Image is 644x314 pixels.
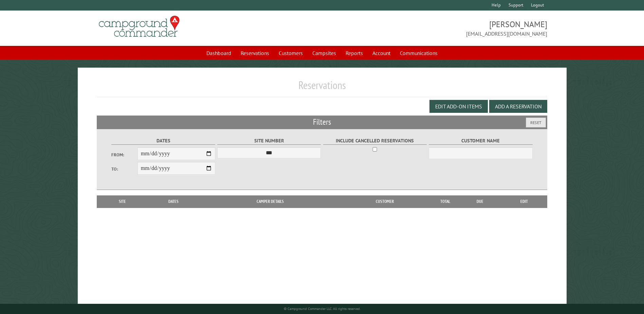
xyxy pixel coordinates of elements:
a: Reservations [237,47,273,59]
a: Customers [275,47,307,59]
label: Dates [111,137,215,145]
th: Total [431,195,459,208]
th: Camper Details [203,195,338,208]
button: Edit Add-on Items [429,100,488,113]
label: Site Number [217,137,321,145]
a: Reports [342,47,367,59]
th: Site [100,195,144,208]
h2: Filters [97,116,547,128]
small: © Campground Commander LLC. All rights reserved. [284,307,361,311]
h1: Reservations [97,78,547,97]
label: Include Cancelled Reservations [323,137,427,145]
th: Due [459,195,501,208]
label: From: [111,152,137,158]
a: Communications [396,47,442,59]
a: Dashboard [202,47,235,59]
th: Customer [338,195,431,208]
th: Dates [145,195,203,208]
button: Add a Reservation [489,100,547,113]
img: Campground Commander [97,13,182,40]
button: Reset [526,118,546,127]
a: Campsites [308,47,340,59]
th: Edit [501,195,547,208]
span: [PERSON_NAME] [EMAIL_ADDRESS][DOMAIN_NAME] [322,19,547,38]
label: To: [111,166,137,172]
a: Account [368,47,394,59]
label: Customer Name [429,137,532,145]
